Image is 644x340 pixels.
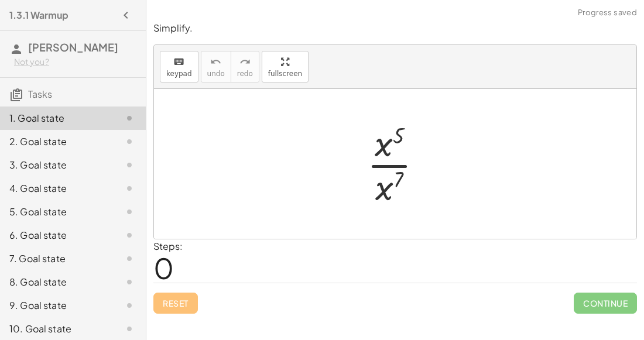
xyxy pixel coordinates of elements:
span: 0 [153,250,174,286]
span: undo [207,70,225,78]
h4: 1.3.1 Warmup [9,8,68,22]
button: redoredo [231,51,259,83]
span: [PERSON_NAME] [28,40,118,54]
i: Task not started. [122,205,136,219]
i: redo [239,55,251,69]
i: Task not started. [122,275,136,289]
i: undo [210,55,221,69]
div: 1. Goal state [9,111,104,125]
div: Not you? [14,56,136,68]
button: fullscreen [262,51,309,83]
i: Task not started. [122,298,136,312]
i: Task not started. [122,322,136,336]
div: 7. Goal state [9,252,104,266]
div: 2. Goal state [9,135,104,149]
span: Progress saved [578,7,637,19]
i: Task not started. [122,228,136,242]
span: keypad [166,70,192,78]
div: 5. Goal state [9,205,104,219]
span: redo [237,70,253,78]
i: Task not started. [122,252,136,266]
p: Simplify. [153,22,637,35]
span: fullscreen [268,70,302,78]
div: 8. Goal state [9,275,104,289]
i: Task not started. [122,181,136,195]
div: 4. Goal state [9,181,104,195]
div: 9. Goal state [9,298,104,312]
i: Task not started. [122,135,136,149]
span: Tasks [28,88,52,100]
button: keyboardkeypad [160,51,198,83]
button: undoundo [201,51,231,83]
label: Steps: [153,240,183,252]
i: keyboard [173,55,184,69]
div: 6. Goal state [9,228,104,242]
i: Task not started. [122,158,136,172]
div: 10. Goal state [9,322,104,336]
div: 3. Goal state [9,158,104,172]
i: Task not started. [122,111,136,125]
